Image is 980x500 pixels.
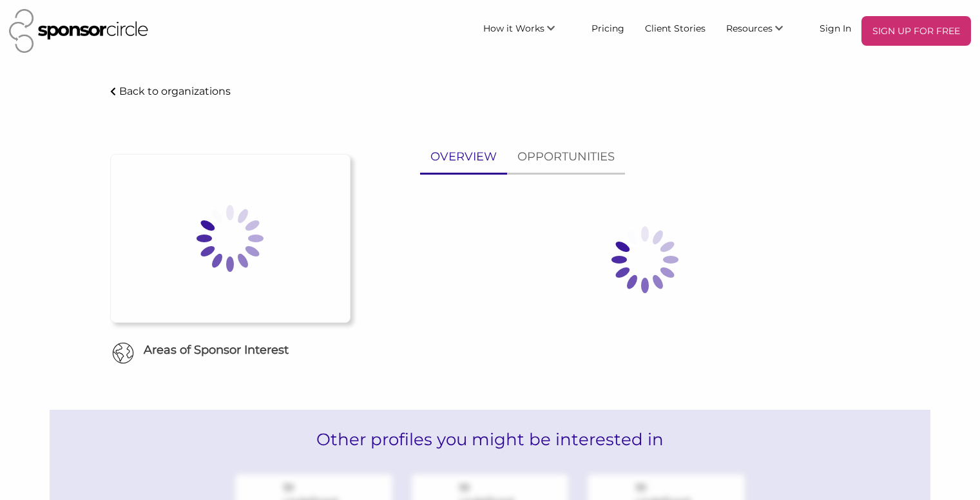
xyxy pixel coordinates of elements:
[581,195,709,324] img: Loading spinner
[867,21,966,41] p: SIGN UP FOR FREE
[9,9,148,53] img: Sponsor Circle Logo
[635,16,716,39] a: Client Stories
[716,16,809,46] li: Resources
[112,342,134,364] img: Globe Icon
[809,16,861,39] a: Sign In
[483,23,544,34] span: How it Works
[50,410,930,469] h2: Other profiles you might be interested in
[473,16,581,46] li: How it Works
[119,85,231,97] p: Back to organizations
[166,174,294,303] img: Loading spinner
[430,148,497,166] p: OVERVIEW
[517,148,615,166] p: OPPORTUNITIES
[581,16,635,39] a: Pricing
[726,23,773,34] span: Resources
[101,342,360,358] h6: Areas of Sponsor Interest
